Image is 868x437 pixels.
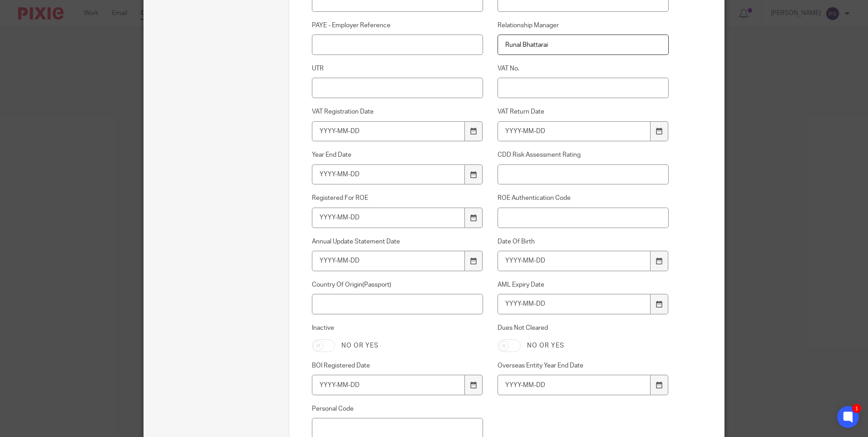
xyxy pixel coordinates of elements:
[341,341,379,350] label: No or yes
[527,341,564,350] label: No or yes
[312,194,483,203] label: Registered For ROE
[852,404,861,413] div: 1
[498,194,669,203] label: ROE Authentication Code
[312,375,465,395] input: YYYY-MM-DD
[312,208,465,228] input: YYYY-MM-DD
[498,375,651,395] input: YYYY-MM-DD
[312,237,483,246] label: Annual Update Statement Date
[498,64,669,73] label: VAT No.
[498,107,669,116] label: VAT Return Date
[312,361,483,370] label: BOI Registered Date
[498,251,651,271] input: YYYY-MM-DD
[498,294,651,314] input: YYYY-MM-DD
[498,121,651,142] input: YYYY-MM-DD
[312,64,483,73] label: UTR
[312,121,465,142] input: YYYY-MM-DD
[312,21,483,30] label: PAYE - Employer Reference
[498,150,669,159] label: CDD Risk Assessment Rating
[312,150,483,159] label: Year End Date
[498,21,669,30] label: Relationship Manager
[312,280,483,289] label: Country Of Origin(Passport)
[312,323,483,333] label: Inactive
[498,361,669,370] label: Overseas Entity Year End Date
[498,323,669,333] label: Dues Not Cleared
[312,404,483,413] label: Personal Code
[498,280,669,289] label: AML Expiry Date
[312,107,483,116] label: VAT Registration Date
[498,237,669,246] label: Date Of Birth
[312,164,465,185] input: YYYY-MM-DD
[312,251,465,271] input: YYYY-MM-DD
